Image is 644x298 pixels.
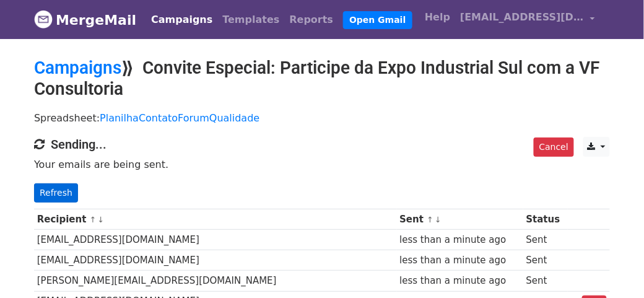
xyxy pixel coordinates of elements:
td: Sent [523,250,568,271]
a: [EMAIL_ADDRESS][DOMAIN_NAME] [455,5,600,34]
a: PlanilhaContatoForumQualidade [100,112,259,124]
td: [EMAIL_ADDRESS][DOMAIN_NAME] [34,250,397,271]
p: Spreadsheet: [34,112,610,125]
a: ↓ [97,215,104,224]
span: [EMAIL_ADDRESS][DOMAIN_NAME] [460,10,584,25]
div: less than a minute ago [399,274,520,288]
th: Recipient [34,209,397,230]
a: Cancel [534,138,574,157]
td: Sent [523,230,568,250]
a: ↑ [427,215,434,224]
a: Reports [285,7,339,32]
a: Help [420,5,455,30]
a: Templates [217,7,284,32]
a: Campaigns [34,58,121,78]
th: Sent [397,209,523,230]
h2: ⟫ Convite Especial: Participe da Expo Industrial Sul com a VF Consultoria [34,58,610,99]
a: Campaigns [146,7,217,32]
th: Status [523,209,568,230]
a: Open Gmail [343,11,412,29]
iframe: Chat Widget [582,239,644,298]
p: Your emails are being sent. [34,158,610,171]
h4: Sending... [34,137,610,152]
div: less than a minute ago [399,233,520,247]
td: [EMAIL_ADDRESS][DOMAIN_NAME] [34,230,397,250]
img: MergeMail logo [34,10,53,28]
a: ↓ [435,215,442,224]
td: Sent [523,271,568,291]
a: ↑ [90,215,97,224]
div: less than a minute ago [399,253,520,268]
td: [PERSON_NAME][EMAIL_ADDRESS][DOMAIN_NAME] [34,271,397,291]
a: MergeMail [34,7,136,33]
a: Refresh [34,183,78,203]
